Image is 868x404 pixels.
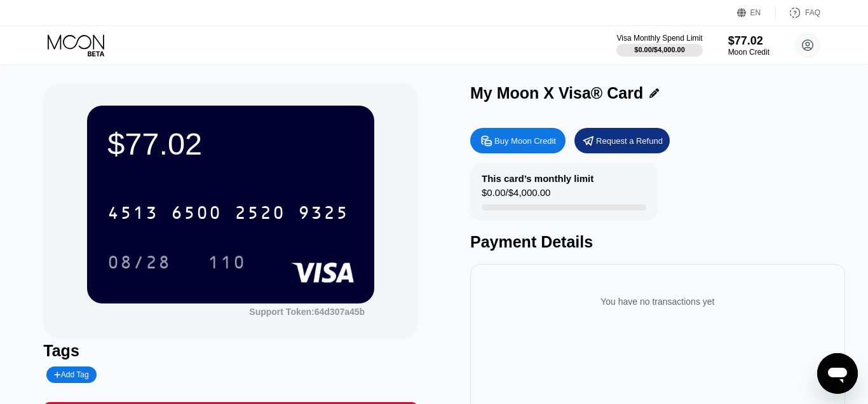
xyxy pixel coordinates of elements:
[198,246,255,278] div: 110
[616,34,702,57] div: Visa Monthly Spend Limit$0.00/$4,000.00
[54,370,88,379] div: Add Tag
[298,204,349,225] div: 9325
[249,307,365,317] div: Support Token:64d307a45b
[805,8,820,17] div: FAQ
[728,34,770,48] div: $77.02
[100,197,356,228] div: 4513650025209325
[98,246,180,278] div: 08/28
[482,173,593,184] div: This card’s monthly limit
[46,366,96,383] div: Add Tag
[574,128,670,153] div: Request a Refund
[596,136,663,146] div: Request a Refund
[234,204,285,225] div: 2520
[728,34,770,57] div: $77.02Moon Credit
[470,128,566,153] div: Buy Moon Credit
[817,353,858,394] iframe: Button to launch messaging window
[728,48,770,57] div: Moon Credit
[482,187,550,204] div: $0.00 / $4,000.00
[750,8,761,17] div: EN
[43,342,418,360] div: Tags
[776,6,820,19] div: FAQ
[470,233,845,251] div: Payment Details
[737,6,776,19] div: EN
[480,284,835,319] div: You have no transactions yet
[494,136,556,146] div: Buy Moon Credit
[171,204,222,225] div: 6500
[634,46,685,53] div: $0.00 / $4,000.00
[470,84,643,102] div: My Moon X Visa® Card
[107,204,158,225] div: 4513
[249,307,365,317] div: Support Token: 64d307a45b
[616,34,702,43] div: Visa Monthly Spend Limit
[208,254,246,274] div: 110
[107,126,354,162] div: $77.02
[107,254,171,274] div: 08/28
